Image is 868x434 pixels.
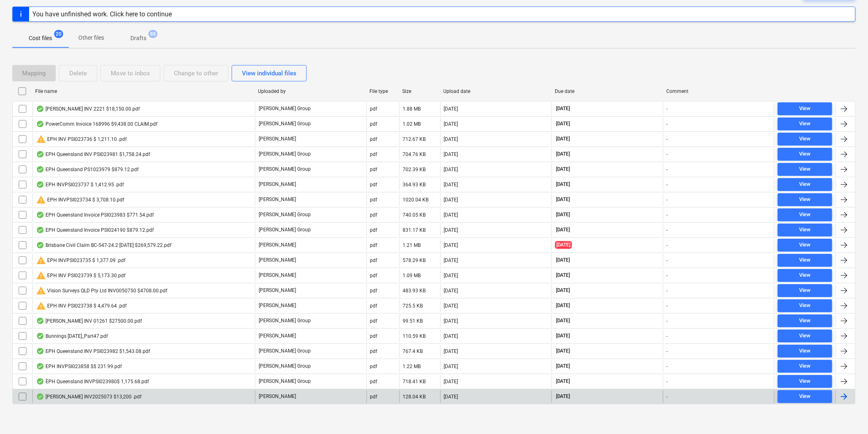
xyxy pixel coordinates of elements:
[667,136,668,142] div: -
[370,136,378,142] div: pdf
[259,151,311,158] p: [PERSON_NAME] Group
[36,348,44,355] div: OCR finished
[259,393,296,400] p: [PERSON_NAME]
[667,303,668,309] div: -
[36,121,44,127] div: OCR finished
[36,106,140,112] div: [PERSON_NAME] INV 2221 $18,150.00.pdf
[800,392,811,401] div: View
[370,182,378,188] div: pdf
[259,272,296,279] p: [PERSON_NAME]
[258,88,363,94] div: Uploaded by
[259,166,311,173] p: [PERSON_NAME] Group
[259,332,296,339] p: [PERSON_NAME]
[444,167,458,172] div: [DATE]
[555,241,572,249] span: [DATE]
[259,105,311,112] p: [PERSON_NAME] Group
[800,104,811,113] div: View
[259,378,311,385] p: [PERSON_NAME] Group
[36,106,44,112] div: OCR finished
[666,88,771,94] div: Comment
[778,314,832,328] button: View
[800,119,811,129] div: View
[370,212,378,218] div: pdf
[444,318,458,324] div: [DATE]
[259,242,296,249] p: [PERSON_NAME]
[444,212,458,218] div: [DATE]
[778,178,832,191] button: View
[403,242,421,248] div: 1.21 MB
[667,364,668,369] div: -
[36,301,46,311] span: warning
[403,379,426,384] div: 718.41 KB
[800,255,811,265] div: View
[555,257,571,264] span: [DATE]
[259,211,311,218] p: [PERSON_NAME] Group
[29,34,52,43] p: Cost files
[36,212,154,218] div: EPH Queensland Invoice PSI023983 $771.54.pdf
[370,258,378,263] div: pdf
[800,316,811,325] div: View
[555,136,571,142] span: [DATE]
[36,378,149,385] div: ÈPH Queensland INVPSI023980$ 1,175.68.pdf
[370,151,378,157] div: pdf
[36,363,122,370] div: EPH INVPSI023858 $$ 231.99.pdf
[36,333,44,339] div: OCR finished
[370,379,378,384] div: pdf
[555,317,571,324] span: [DATE]
[555,120,571,127] span: [DATE]
[444,394,458,400] div: [DATE]
[403,197,429,203] div: 1020.04 KB
[444,273,458,278] div: [DATE]
[370,88,396,94] div: File type
[778,208,832,222] button: View
[403,288,426,294] div: 483.93 KB
[36,151,44,158] div: OCR finished
[555,287,571,294] span: [DATE]
[36,393,44,400] div: OCR finished
[36,181,124,188] div: EPH INVPSI023737 $ 1,412.95 .pdf
[403,167,426,172] div: 702.39 KB
[36,301,127,311] div: EPH INV PSI023738 $ 4,479.64 .pdf
[778,102,832,115] button: View
[36,333,108,339] div: Bunnings [DATE]_Part47.pdf
[370,348,378,354] div: pdf
[667,318,668,324] div: -
[555,393,571,400] span: [DATE]
[444,151,458,157] div: [DATE]
[667,348,668,354] div: -
[667,197,668,203] div: -
[444,182,458,188] div: [DATE]
[555,332,571,339] span: [DATE]
[403,364,421,369] div: 1.22 MB
[259,136,296,142] p: [PERSON_NAME]
[259,257,296,264] p: [PERSON_NAME]
[667,212,668,218] div: -
[370,303,378,309] div: pdf
[444,106,458,112] div: [DATE]
[36,255,125,265] div: EPH INVPSI023735 $ 1,377.09 .pdf
[403,303,423,309] div: 725.5 KB
[32,10,172,18] div: You have unfinished work. Click here to continue
[555,181,571,188] span: [DATE]
[36,121,157,127] div: PowerComm Invoice 168996 $9,438.00 CLAIM.pdf
[667,167,668,172] div: -
[370,227,378,233] div: pdf
[778,224,832,237] button: View
[403,182,426,188] div: 364.93 KB
[778,284,832,297] button: View
[36,286,46,296] span: warning
[667,242,668,248] div: -
[778,148,832,161] button: View
[403,136,426,142] div: 712.67 KB
[36,181,44,188] div: OCR finished
[800,377,811,386] div: View
[444,88,549,94] div: Upload date
[36,212,44,218] div: OCR finished
[800,134,811,144] div: View
[36,348,150,355] div: EPH Queensland INV PSI023982 $1,543.08.pdf
[36,227,44,233] div: OCR finished
[667,121,668,127] div: -
[36,166,44,173] div: OCR finished
[800,346,811,356] div: View
[370,242,378,248] div: pdf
